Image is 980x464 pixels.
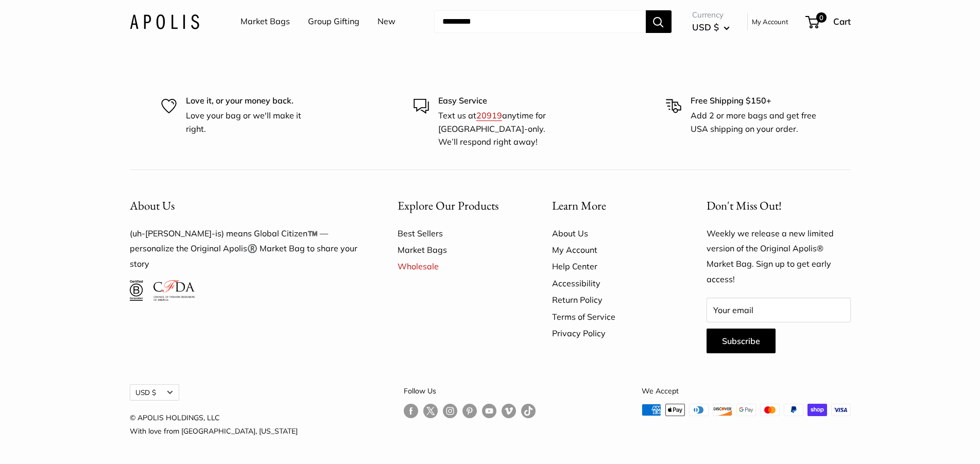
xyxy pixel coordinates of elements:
[398,242,516,258] a: Market Bags
[707,226,851,288] p: Weekly we release a new limited version of the Original Apolis® Market Bag. Sign up to get early ...
[404,384,536,398] p: Follow Us
[646,10,672,33] button: Search
[130,196,362,216] button: About Us
[186,94,315,108] p: Love it, or your money back.
[752,15,788,28] a: My Account
[130,280,144,301] img: Certified B Corporation
[502,404,516,419] a: Follow us on Vimeo
[377,14,396,29] a: New
[692,22,719,32] span: USD $
[692,8,730,22] span: Currency
[462,404,477,419] a: Follow us on Pinterest
[186,109,315,135] p: Love your bag or we'll make it right.
[806,13,851,30] a: 0 Cart
[130,226,362,272] p: (uh-[PERSON_NAME]-is) means Global Citizen™️ — personalize the Original Apolis®️ Market Bag to sh...
[476,110,502,121] a: 20919
[240,14,290,29] a: Market Bags
[398,198,498,213] span: Explore Our Products
[552,291,670,308] a: Return Policy
[398,225,516,242] a: Best Sellers
[816,12,826,23] span: 0
[153,280,194,301] img: Council of Fashion Designers of America Member
[552,225,670,242] a: About Us
[642,384,851,398] p: We Accept
[130,384,179,401] button: USD $
[692,19,730,36] button: USD $
[438,94,567,108] p: Easy Service
[130,14,199,29] img: Apolis
[707,196,851,216] p: Don't Miss Out!
[404,404,418,419] a: Follow us on Facebook
[552,308,670,325] a: Terms of Service
[521,404,536,419] a: Follow us on Tumblr
[438,109,567,149] p: Text us at anytime for [GEOGRAPHIC_DATA]-only. We’ll respond right away!
[308,14,359,29] a: Group Gifting
[398,258,516,274] a: Wholesale
[691,94,819,108] p: Free Shipping $150+
[833,16,851,27] span: Cart
[552,275,670,291] a: Accessibility
[443,404,457,419] a: Follow us on Instagram
[552,258,670,274] a: Help Center
[130,198,175,213] span: About Us
[434,10,646,33] input: Search...
[552,242,670,258] a: My Account
[130,411,298,438] p: © APOLIS HOLDINGS, LLC With love from [GEOGRAPHIC_DATA], [US_STATE]
[707,329,776,353] button: Subscribe
[398,196,516,216] button: Explore Our Products
[482,404,496,419] a: Follow us on YouTube
[552,196,670,216] button: Learn More
[552,198,606,213] span: Learn More
[691,109,819,135] p: Add 2 or more bags and get free USA shipping on your order.
[552,325,670,341] a: Privacy Policy
[423,404,438,422] a: Follow us on Twitter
